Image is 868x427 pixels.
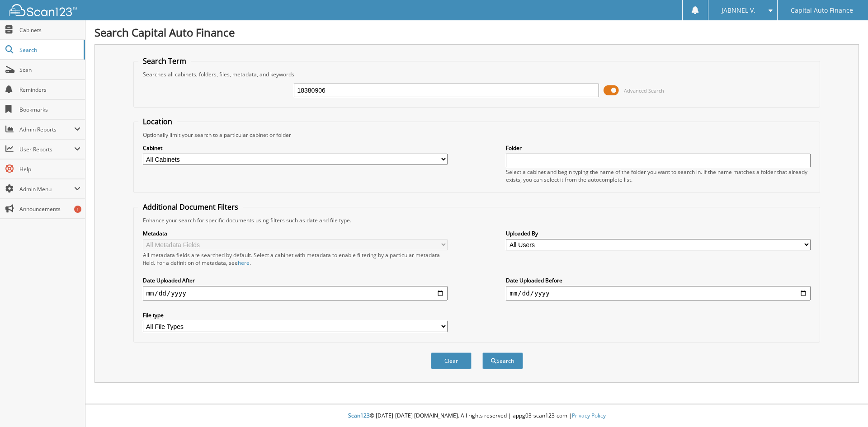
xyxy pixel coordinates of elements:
[9,4,77,16] img: scan123-logo-white.svg
[348,412,370,419] span: Scan123
[791,8,853,13] span: Capital Auto Finance
[506,286,811,300] input: end
[722,8,755,13] span: JABNNEL V.
[138,56,191,66] legend: Search Term
[19,185,74,193] span: Admin Menu
[19,46,79,54] span: Search
[138,70,816,78] div: Searches all cabinets, folders, files, metadata, and keywords
[74,206,81,213] div: 1
[143,277,448,284] label: Date Uploaded After
[138,202,243,212] legend: Additional Document Filters
[624,87,664,94] span: Advanced Search
[431,352,472,369] button: Clear
[94,25,859,40] h1: Search Capital Auto Finance
[19,66,80,74] span: Scan
[85,405,868,427] div: © [DATE]-[DATE] [DOMAIN_NAME]. All rights reserved | appg03-scan123-com |
[138,216,816,224] div: Enhance your search for specific documents using filters such as date and file type.
[143,286,448,300] input: start
[19,205,80,213] span: Announcements
[143,251,448,267] div: All metadata fields are searched by default. Select a cabinet with metadata to enable filtering b...
[19,106,80,113] span: Bookmarks
[143,230,448,237] label: Metadata
[19,126,74,133] span: Admin Reports
[482,352,523,369] button: Search
[19,26,80,34] span: Cabinets
[19,86,80,94] span: Reminders
[143,311,448,319] label: File type
[238,259,250,267] a: here
[138,117,177,127] legend: Location
[506,230,811,237] label: Uploaded By
[19,145,74,153] span: User Reports
[143,144,448,152] label: Cabinet
[506,144,811,152] label: Folder
[506,168,811,183] div: Select a cabinet and begin typing the name of the folder you want to search in. If the name match...
[506,277,811,284] label: Date Uploaded Before
[572,412,606,419] a: Privacy Policy
[19,165,80,173] span: Help
[138,131,816,139] div: Optionally limit your search to a particular cabinet or folder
